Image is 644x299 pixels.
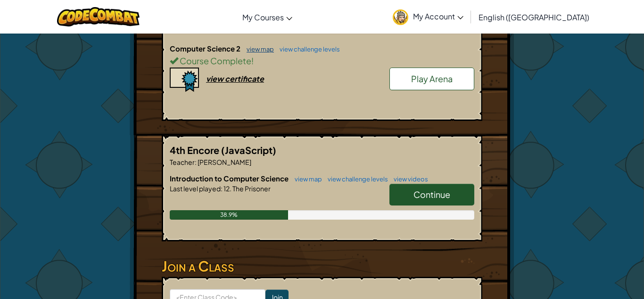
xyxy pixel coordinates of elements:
span: The Prisoner [231,184,271,193]
span: 4th Encore [170,144,221,156]
span: Teacher [170,158,195,166]
a: view map [290,175,322,183]
a: My Courses [238,4,297,30]
span: : [195,158,197,166]
span: : [221,184,223,193]
span: Last level played [170,184,221,193]
span: (JavaScript) [221,144,276,156]
span: Computer Science 2 [170,44,242,53]
span: My Account [413,11,463,21]
span: Continue [413,189,450,200]
span: [PERSON_NAME] [197,158,251,166]
a: My Account [388,2,468,32]
a: view challenge levels [275,45,340,53]
span: My Courses [242,12,284,22]
a: view challenge levels [323,175,388,183]
span: Introduction to Computer Science [170,174,290,183]
a: view certificate [170,74,264,84]
span: 12. [223,184,231,193]
img: certificate-icon.png [170,68,199,92]
img: CodeCombat logo [57,7,140,26]
a: English ([GEOGRAPHIC_DATA]) [474,4,594,30]
a: view videos [389,175,428,183]
div: 38.9% [170,210,288,220]
span: English ([GEOGRAPHIC_DATA]) [479,12,589,22]
h3: Join a Class [162,256,482,277]
span: ! [251,55,254,66]
a: view map [242,45,274,53]
span: Play Arena [411,73,453,84]
img: avatar [393,9,408,25]
span: Course Complete [178,55,251,66]
div: view certificate [206,74,264,84]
